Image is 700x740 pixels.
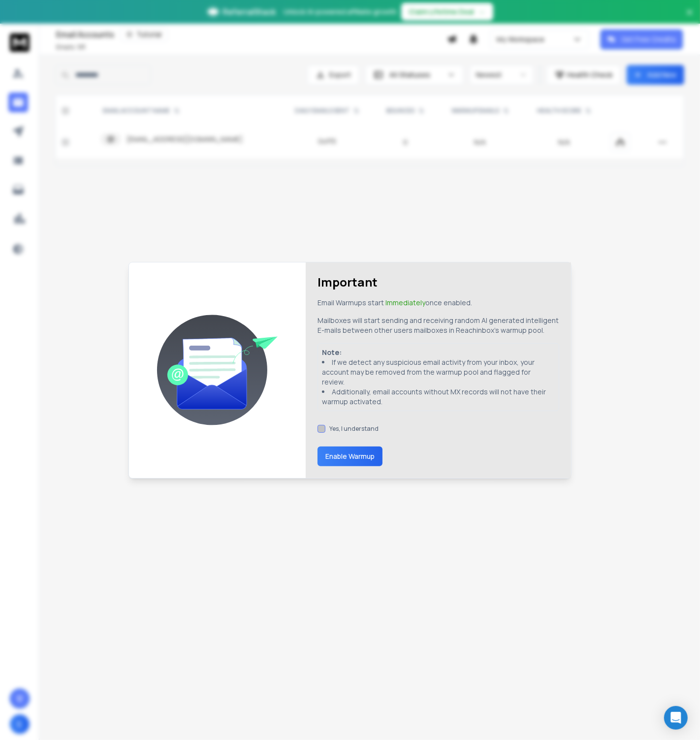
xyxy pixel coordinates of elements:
[322,348,555,357] p: Note:
[322,357,555,387] li: If we detect any suspicious email activity from your inbox, your account may be removed from the ...
[318,298,472,308] p: Email Warmups start once enabled.
[318,447,382,466] button: Enable Warmup
[318,274,378,290] h1: Important
[385,298,425,307] span: Immediately
[318,316,559,335] p: Mailboxes will start sending and receiving random AI generated intelligent E-mails between other ...
[322,387,555,407] li: Additionally, email accounts without MX records will not have their warmup activated.
[329,425,379,433] label: Yes, I understand
[664,706,688,730] div: Open Intercom Messenger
